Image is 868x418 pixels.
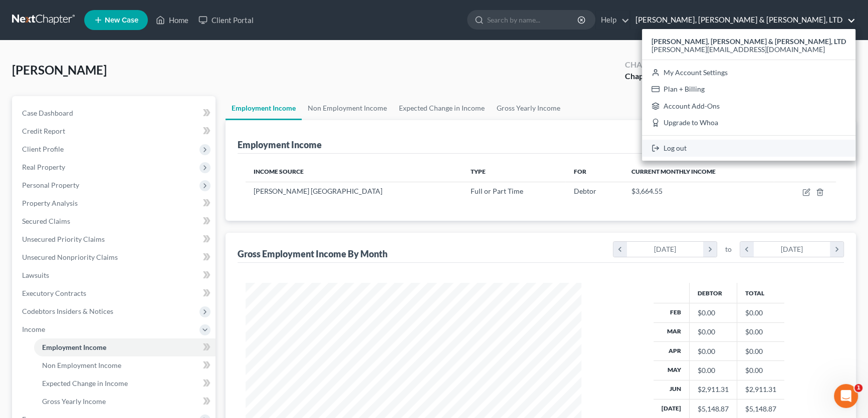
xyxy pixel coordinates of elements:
[631,168,716,175] span: Current Monthly Income
[471,168,486,175] span: Type
[14,104,215,122] a: Case Dashboard
[654,303,690,322] th: Feb
[698,308,729,318] div: $0.00
[642,81,855,98] a: Plan + Billing
[226,96,302,120] a: Employment Income
[642,29,855,161] div: [PERSON_NAME], [PERSON_NAME] & [PERSON_NAME], LTD
[393,96,491,120] a: Expected Change in Income
[627,242,704,257] div: [DATE]
[193,11,259,29] a: Client Portal
[14,122,215,140] a: Credit Report
[42,361,121,369] span: Non Employment Income
[698,327,729,337] div: $0.00
[854,384,862,392] span: 1
[22,163,65,171] span: Real Property
[613,242,627,257] i: chevron_left
[698,404,729,414] div: $5,148.87
[471,187,523,195] span: Full or Part Time
[737,341,784,360] td: $0.00
[654,361,690,380] th: May
[642,115,855,132] a: Upgrade to Whoa
[22,145,64,153] span: Client Profile
[487,11,579,29] input: Search by name...
[302,96,393,120] a: Non Employment Income
[14,248,215,266] a: Unsecured Nonpriority Claims
[254,168,304,175] span: Income Source
[14,212,215,230] a: Secured Claims
[22,217,70,225] span: Secured Claims
[596,11,629,29] a: Help
[14,284,215,302] a: Executory Contracts
[625,71,662,82] div: Chapter
[652,37,846,46] strong: [PERSON_NAME], [PERSON_NAME] & [PERSON_NAME], LTD
[625,59,662,71] div: Chapter
[491,96,566,120] a: Gross Yearly Income
[238,248,387,260] div: Gross Employment Income By Month
[14,194,215,212] a: Property Analysis
[737,380,784,399] td: $2,911.31
[42,397,106,405] span: Gross Yearly Income
[22,181,79,189] span: Personal Property
[22,127,65,135] span: Credit Report
[22,325,45,333] span: Income
[238,139,322,151] div: Employment Income
[737,361,784,380] td: $0.00
[22,109,73,117] span: Case Dashboard
[703,242,717,257] i: chevron_right
[698,384,729,394] div: $2,911.31
[642,140,855,157] a: Log out
[573,187,596,195] span: Debtor
[737,283,784,303] th: Total
[630,11,855,29] a: [PERSON_NAME], [PERSON_NAME] & [PERSON_NAME], LTD
[14,230,215,248] a: Unsecured Priority Claims
[725,244,732,254] span: to
[105,17,138,24] span: New Case
[573,168,586,175] span: For
[42,379,128,387] span: Expected Change in Income
[698,365,729,375] div: $0.00
[698,346,729,356] div: $0.00
[34,392,215,410] a: Gross Yearly Income
[654,341,690,360] th: Apr
[22,289,86,297] span: Executory Contracts
[22,235,105,243] span: Unsecured Priority Claims
[151,11,193,29] a: Home
[34,356,215,374] a: Non Employment Income
[740,242,754,257] i: chevron_left
[22,271,49,279] span: Lawsuits
[834,384,858,408] iframe: Intercom live chat
[654,380,690,399] th: Jun
[689,283,737,303] th: Debtor
[642,98,855,115] a: Account Add-Ons
[14,266,215,284] a: Lawsuits
[34,338,215,356] a: Employment Income
[642,64,855,81] a: My Account Settings
[652,45,825,54] span: [PERSON_NAME][EMAIL_ADDRESS][DOMAIN_NAME]
[22,253,118,261] span: Unsecured Nonpriority Claims
[654,322,690,341] th: Mar
[737,322,784,341] td: $0.00
[22,307,113,315] span: Codebtors Insiders & Notices
[12,63,107,77] span: [PERSON_NAME]
[254,187,382,195] span: [PERSON_NAME] [GEOGRAPHIC_DATA]
[42,343,106,351] span: Employment Income
[737,303,784,322] td: $0.00
[34,374,215,392] a: Expected Change in Income
[631,187,663,195] span: $3,664.55
[830,242,843,257] i: chevron_right
[22,199,78,207] span: Property Analysis
[754,242,830,257] div: [DATE]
